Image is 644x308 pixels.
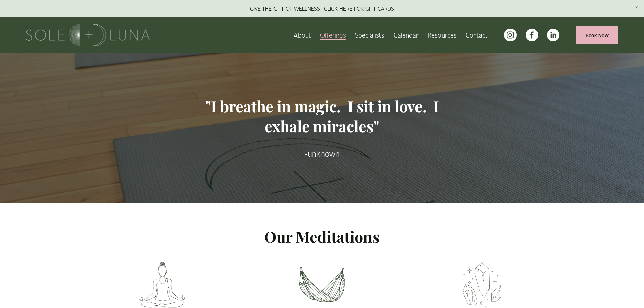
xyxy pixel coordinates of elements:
a: instagram-unauth [504,29,517,41]
img: Sole + Luna [26,24,150,46]
h2: "I breathe in magic. I sit in love. I exhale miracles" [204,96,440,136]
a: Calendar [393,29,419,41]
a: Contact [466,29,488,41]
span: Resources [428,30,457,40]
p: Our Meditations [86,224,559,249]
a: Specialists [355,29,384,41]
a: facebook-unauth [526,29,538,41]
a: LinkedIn [547,29,559,41]
a: folder dropdown [428,29,457,41]
a: folder dropdown [320,29,346,41]
a: Book Now [576,26,618,44]
span: Offerings [320,30,346,40]
p: -unknown [204,147,440,160]
a: About [294,29,311,41]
